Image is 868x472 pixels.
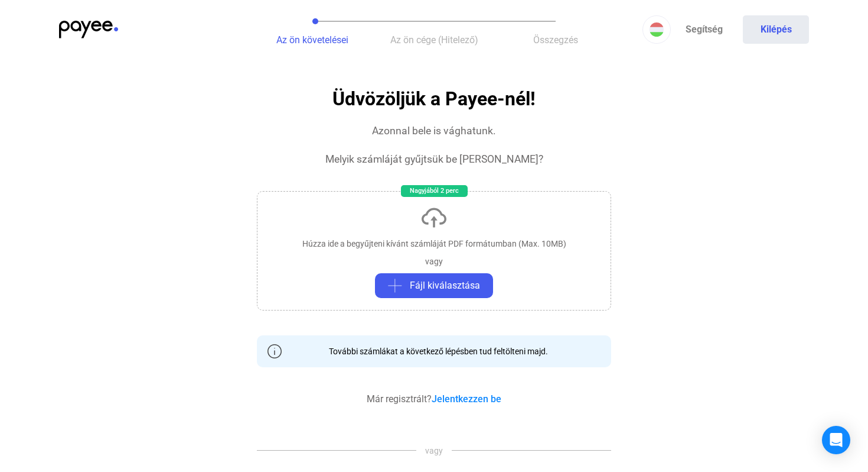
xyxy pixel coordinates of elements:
[743,15,809,44] button: Kilépés
[390,34,478,46] span: Az ön cége (Hitelező)
[410,279,480,293] span: Fájl kiválasztása
[276,34,348,46] span: Az ön követelései
[642,15,671,44] button: HU
[432,393,501,405] a: Jelentkezzen be
[533,34,578,46] span: Összegzés
[267,344,282,358] img: info-grey-outline
[388,279,402,293] img: plus-grey
[375,273,493,298] button: plus-greyFájl kiválasztása
[822,426,850,454] div: Open Intercom Messenger
[332,89,536,109] h1: Üdvözöljük a Payee-nél!
[401,185,468,197] div: Nagyjából 2 perc
[650,22,664,37] img: HU
[325,152,543,166] div: Melyik számláját gyűjtsük be [PERSON_NAME]?
[372,124,496,138] div: Azonnal bele is vághatunk.
[425,256,443,267] div: vagy
[420,203,448,232] img: upload-cloud
[59,21,118,38] img: payee-logo
[320,345,548,357] div: További számlákat a következő lépésben tud feltölteni majd.
[367,392,501,406] div: Már regisztrált?
[671,15,737,44] a: Segítség
[416,445,452,457] span: vagy
[302,238,566,250] div: Húzza ide a begyűjteni kívánt számláját PDF formátumban (Max. 10MB)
